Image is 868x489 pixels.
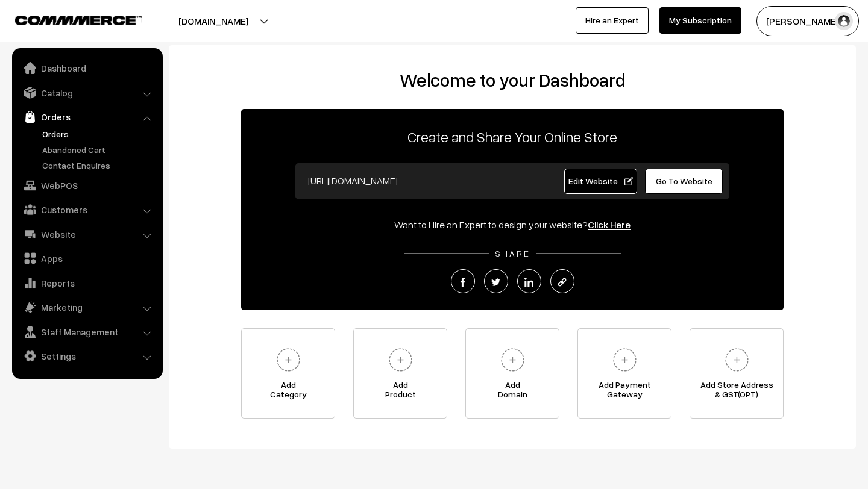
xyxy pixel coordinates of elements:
[181,69,844,91] h2: Welcome to your Dashboard
[659,7,741,34] a: My Subscription
[39,159,159,172] a: Contact Enquires
[15,175,159,196] a: WebPOS
[608,343,641,376] img: plus.svg
[15,296,159,318] a: Marketing
[756,6,859,36] button: [PERSON_NAME]
[39,143,159,156] a: Abandoned Cart
[496,343,529,376] img: plus.svg
[15,16,142,25] img: COMMMERCE
[15,345,159,367] a: Settings
[384,343,417,376] img: plus.svg
[578,380,671,404] span: Add Payment Gateway
[15,12,121,26] a: COMMMERCE
[564,169,638,194] a: Edit Website
[241,217,784,232] div: Want to Hire an Expert to design your website?
[354,380,447,404] span: Add Product
[15,223,159,245] a: Website
[272,343,305,376] img: plus.svg
[465,328,559,419] a: AddDomain
[15,321,159,343] a: Staff Management
[645,169,723,194] a: Go To Website
[576,7,649,34] a: Hire an Expert
[241,126,784,148] p: Create and Share Your Online Store
[15,82,159,104] a: Catalog
[656,176,712,186] span: Go To Website
[835,12,853,30] img: user
[15,272,159,294] a: Reports
[588,219,631,231] a: Click Here
[15,199,159,220] a: Customers
[136,6,291,36] button: [DOMAIN_NAME]
[690,328,784,419] a: Add Store Address& GST(OPT)
[720,343,753,376] img: plus.svg
[241,328,335,419] a: AddCategory
[466,380,559,404] span: Add Domain
[568,176,633,186] span: Edit Website
[15,57,159,79] a: Dashboard
[15,248,159,269] a: Apps
[39,128,159,140] a: Orders
[690,380,783,404] span: Add Store Address & GST(OPT)
[577,328,671,419] a: Add PaymentGateway
[489,248,536,258] span: SHARE
[353,328,447,419] a: AddProduct
[15,106,159,128] a: Orders
[242,380,335,404] span: Add Category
